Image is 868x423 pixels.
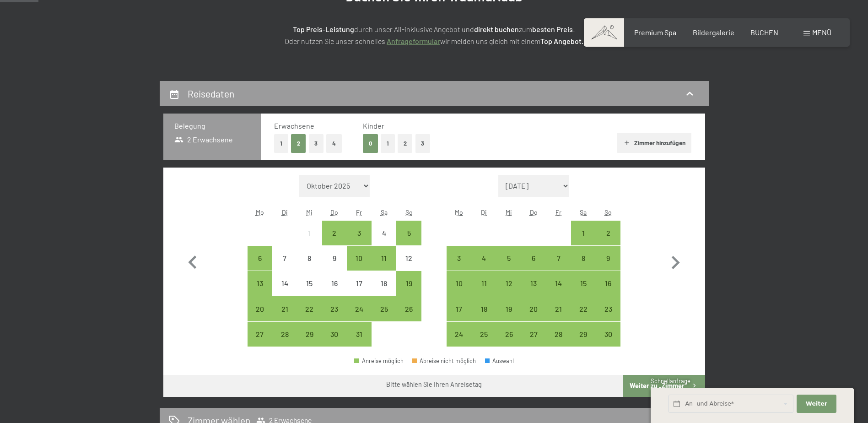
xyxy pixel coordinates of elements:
div: Tue Nov 11 2025 [472,271,496,296]
div: 26 [497,331,520,353]
div: 10 [447,280,470,303]
div: Sun Nov 23 2025 [596,296,620,321]
div: 4 [473,255,496,277]
div: Bitte wählen Sie Ihren Anreisetag [386,380,482,389]
div: 26 [397,305,420,328]
strong: Top Angebot. [540,37,583,45]
div: 29 [298,331,321,353]
div: Anreise möglich [322,221,347,245]
div: Anreise möglich [472,296,496,321]
div: 24 [447,331,470,353]
div: Anreise möglich [272,296,297,321]
div: Anreise möglich [322,322,347,347]
div: 30 [597,331,620,353]
div: Anreise möglich [297,296,322,321]
span: Erwachsene [274,121,314,130]
div: 24 [348,305,371,328]
div: 19 [497,305,520,328]
div: Auswahl [485,358,514,364]
div: 9 [323,255,346,277]
div: Anreise nicht möglich [297,246,322,271]
div: Thu Nov 13 2025 [521,271,546,296]
div: 20 [248,305,271,328]
div: 27 [248,331,271,353]
div: 8 [298,255,321,277]
div: Sun Oct 26 2025 [396,296,421,321]
span: Bildergalerie [693,28,734,37]
div: 20 [522,305,545,328]
strong: direkt buchen [474,25,519,33]
abbr: Donnerstag [330,208,338,216]
div: Anreise möglich [496,271,521,296]
div: 22 [572,305,595,328]
p: durch unser All-inklusive Angebot und zum ! Oder nutzen Sie unser schnelles wir melden uns gleich... [205,23,663,47]
div: Anreise möglich [546,271,571,296]
div: Mon Oct 13 2025 [248,271,272,296]
div: Anreise möglich [596,322,620,347]
div: Mon Oct 20 2025 [248,296,272,321]
div: Anreise möglich [372,246,396,271]
div: Anreise möglich [546,296,571,321]
div: 10 [348,255,371,277]
div: 16 [323,280,346,303]
div: Tue Oct 14 2025 [272,271,297,296]
div: Tue Nov 04 2025 [472,246,496,271]
div: Anreise nicht möglich [396,246,421,271]
div: Anreise möglich [521,322,546,347]
div: Anreise möglich [596,221,620,245]
div: Wed Oct 22 2025 [297,296,322,321]
div: 16 [597,280,620,303]
div: Anreise möglich [521,246,546,271]
div: Thu Oct 23 2025 [322,296,347,321]
div: Anreise möglich [272,322,297,347]
div: Anreise möglich [521,271,546,296]
abbr: Mittwoch [506,208,512,216]
div: 11 [372,255,395,277]
div: 21 [273,305,296,328]
div: 14 [547,280,570,303]
div: 2 [597,229,620,252]
div: Anreise möglich [571,246,596,271]
div: Anreise nicht möglich [372,221,396,245]
div: Anreise möglich [297,322,322,347]
div: 7 [547,255,570,277]
div: Sun Nov 30 2025 [596,322,620,347]
div: Anreise möglich [347,221,372,245]
div: Sun Nov 02 2025 [596,221,620,245]
div: Sun Oct 12 2025 [396,246,421,271]
div: Mon Nov 10 2025 [447,271,471,296]
div: Thu Oct 02 2025 [322,221,347,245]
abbr: Mittwoch [306,208,313,216]
button: 4 [326,134,342,153]
div: 31 [348,331,371,353]
div: Wed Nov 05 2025 [496,246,521,271]
div: Tue Oct 21 2025 [272,296,297,321]
abbr: Samstag [580,208,587,216]
div: Anreise nicht möglich [347,271,372,296]
div: Wed Oct 01 2025 [297,221,322,245]
button: 1 [381,134,395,153]
div: Fri Oct 17 2025 [347,271,372,296]
div: 1 [572,229,595,252]
div: Wed Nov 12 2025 [496,271,521,296]
div: Anreise möglich [472,246,496,271]
div: Sat Nov 22 2025 [571,296,596,321]
div: Anreise möglich [571,296,596,321]
div: 28 [547,331,570,353]
span: Weiter [806,400,827,408]
button: 3 [309,134,324,153]
div: 13 [248,280,271,303]
div: 2 [323,229,346,252]
div: 17 [447,305,470,328]
div: Sun Nov 09 2025 [596,246,620,271]
div: Mon Nov 17 2025 [447,296,471,321]
div: 3 [447,255,470,277]
button: 2 [398,134,413,153]
div: 27 [522,331,545,353]
button: Weiter [797,395,836,413]
div: 3 [348,229,371,252]
button: 2 [291,134,306,153]
div: Wed Oct 08 2025 [297,246,322,271]
div: Sat Nov 08 2025 [571,246,596,271]
div: 18 [372,280,395,303]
